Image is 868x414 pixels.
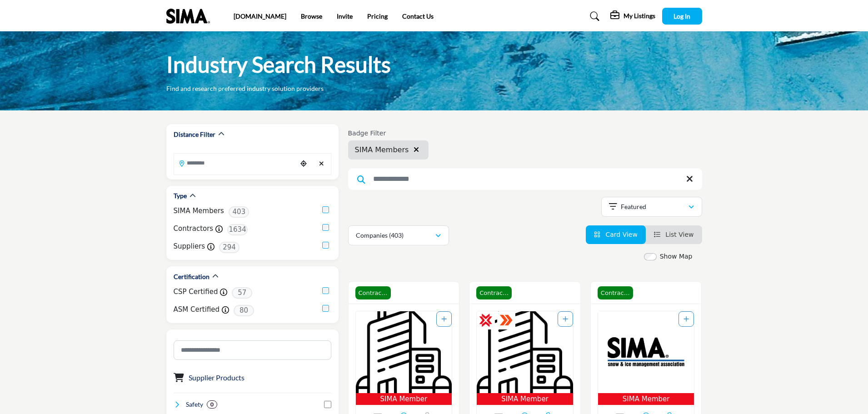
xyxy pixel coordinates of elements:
h5: My Listings [624,12,655,20]
span: SIMA Member [479,394,571,404]
button: Log In [662,8,702,25]
label: Contractors [174,224,214,234]
h1: Industry Search Results [166,50,391,79]
span: 80 [234,305,254,316]
a: [DOMAIN_NAME] [234,12,286,20]
label: CSP Certified [174,287,218,297]
span: SIMA Members [355,145,409,155]
div: 0 Results For Safety [207,400,217,409]
input: Search Category [174,340,331,360]
a: Open Listing in new tab [598,311,694,405]
p: Companies (403) [356,231,404,240]
label: ASM Certified [174,304,220,315]
h2: Type [174,191,187,200]
input: Search Location [174,154,297,172]
li: List View [646,225,702,244]
div: Clear search location [315,154,329,174]
span: List View [665,231,693,238]
a: Search [581,9,605,24]
div: My Listings [610,11,655,22]
a: Open Listing in new tab [477,311,573,405]
span: 403 [229,206,249,218]
span: SIMA Member [600,394,693,404]
b: 0 [210,401,214,408]
span: 57 [232,287,252,299]
a: View Card [594,231,638,238]
p: Featured [621,202,646,211]
input: Select Safety checkbox [324,401,331,408]
h6: Badge Filter [348,130,429,137]
button: Companies (403) [348,225,449,245]
a: Pricing [367,12,388,20]
img: Site Logo [166,9,215,24]
img: ASM Certified Badge Icon [499,314,513,327]
span: Log In [673,12,690,20]
input: Selected SIMA Members checkbox [322,206,329,213]
img: SIMA [598,311,694,393]
button: Featured [601,197,702,217]
a: Add To List [563,315,568,323]
input: CSP Certified checkbox [322,287,329,294]
span: 294 [219,242,239,253]
label: Show Map [660,252,693,261]
a: Open Listing in new tab [356,311,452,405]
a: Contact Us [402,12,434,20]
h2: Certification [174,272,210,281]
h2: Distance Filter [174,130,215,139]
label: Suppliers [174,241,205,252]
span: Contractor [476,286,512,300]
img: CSP Certified Badge Icon [479,314,493,327]
span: 1634 [227,224,248,235]
input: Search Keyword [348,168,702,190]
span: Contractor [355,286,391,300]
button: Supplier Products [189,372,244,383]
input: ASM Certified checkbox [322,305,329,312]
span: Contractor [598,286,633,300]
input: Contractors checkbox [322,224,329,231]
li: Card View [586,225,646,244]
a: Browse [301,12,322,20]
img: Logical Landscape Management [356,311,452,393]
a: Invite [337,12,353,20]
label: SIMA Members [174,206,224,216]
p: Find and research preferred industry solution providers [166,84,324,93]
span: Card View [605,231,637,238]
a: View List [654,231,694,238]
a: Add To List [683,315,689,323]
img: Penn FS [477,311,573,393]
h4: Safety: Safety refers to the measures, practices, and protocols implemented to protect individual... [186,400,203,409]
input: Suppliers checkbox [322,242,329,249]
a: Add To List [441,315,447,323]
span: SIMA Member [358,394,450,404]
div: Choose your current location [297,154,310,174]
